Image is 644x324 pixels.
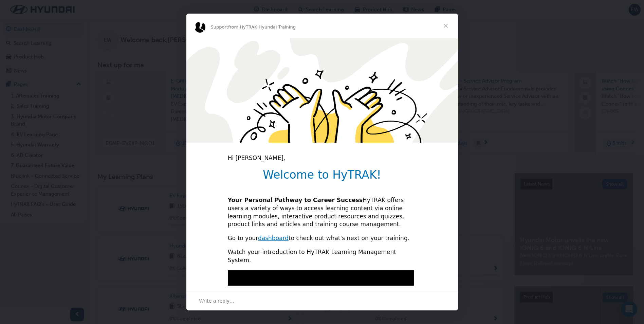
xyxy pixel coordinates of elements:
[228,154,417,162] div: Hi [PERSON_NAME],
[195,22,205,33] img: Profile image for Support
[199,296,235,305] span: Write a reply…
[228,248,417,265] div: Watch your introduction to HyTRAK Learning Management System.
[228,234,417,242] div: Go to your to check out what's next on your training.
[186,291,458,310] div: Open conversation and reply
[228,197,363,203] b: Your Personal Pathway to Career Success
[434,14,458,38] span: Close
[228,196,417,229] div: HyTRAK offers users a variety of ways to access learning content via online learning modules, int...
[228,24,296,30] span: from HyTRAK Hyundai Training
[258,235,289,241] a: dashboard
[228,168,417,186] h1: Welcome to HyTRAK!
[211,24,228,30] span: Support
